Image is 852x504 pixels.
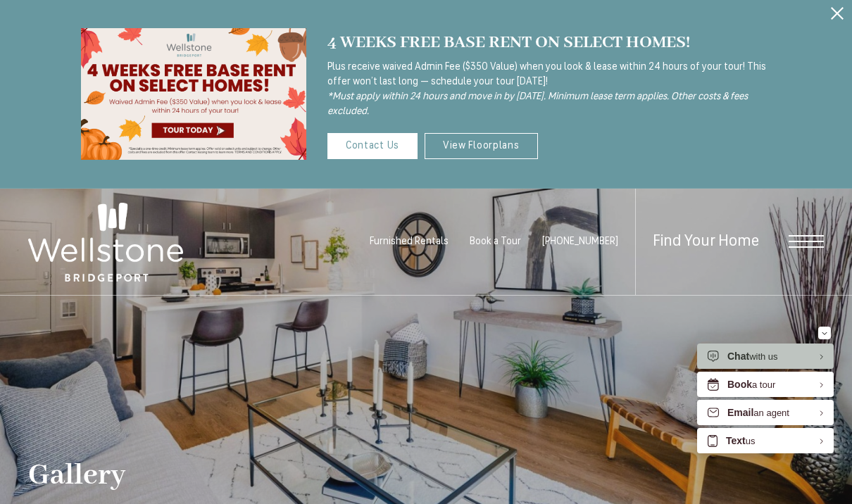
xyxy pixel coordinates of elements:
[370,237,449,247] a: Furnished Rentals
[542,237,618,247] a: Call us at (253) 400-3144
[28,460,125,491] h1: Gallery
[327,92,748,117] i: *Must apply within 24 hours and move in by [DATE]. Minimum lease term applies. Other costs & fees...
[28,203,183,282] img: Wellstone
[327,29,771,56] div: 4 WEEKS FREE BASE RENT ON SELECT HOMES!
[327,60,771,119] p: Plus receive waived Admin Fee ($350 Value) when you look & lease within 24 hours of your tour! Th...
[789,235,824,248] button: Open Menu
[470,237,521,247] a: Book a Tour
[653,234,759,250] a: Find Your Home
[542,237,618,247] span: [PHONE_NUMBER]
[81,28,306,160] img: wellstone special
